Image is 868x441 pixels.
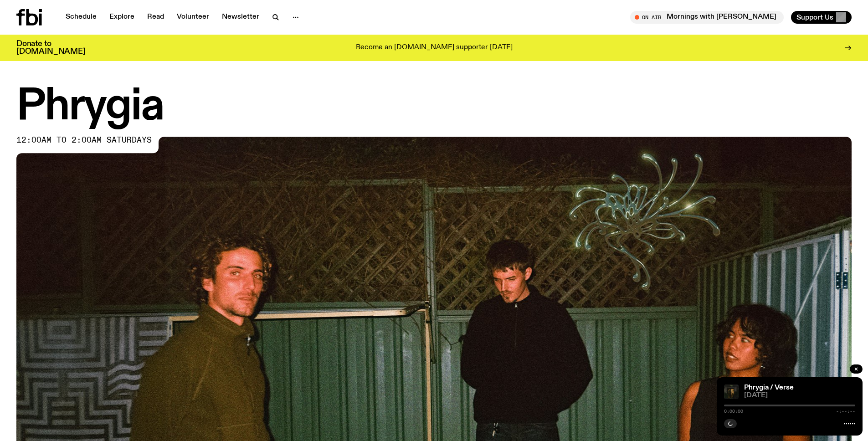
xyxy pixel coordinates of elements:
[216,11,265,24] a: Newsletter
[16,40,85,56] h3: Donate to [DOMAIN_NAME]
[356,44,513,52] p: Become an [DOMAIN_NAME] supporter [DATE]
[796,13,833,21] span: Support Us
[791,11,852,24] button: Support Us
[744,384,794,391] a: Phrygia / Verse
[630,11,784,24] button: On AirMornings with [PERSON_NAME]
[744,392,855,399] span: [DATE]
[104,11,140,24] a: Explore
[836,409,855,414] span: -:--:--
[16,87,852,128] h1: Phrygia
[142,11,169,24] a: Read
[60,11,102,24] a: Schedule
[171,11,215,24] a: Volunteer
[16,137,152,144] span: 12:00am to 2:00am saturdays
[724,409,743,414] span: 0:00:00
